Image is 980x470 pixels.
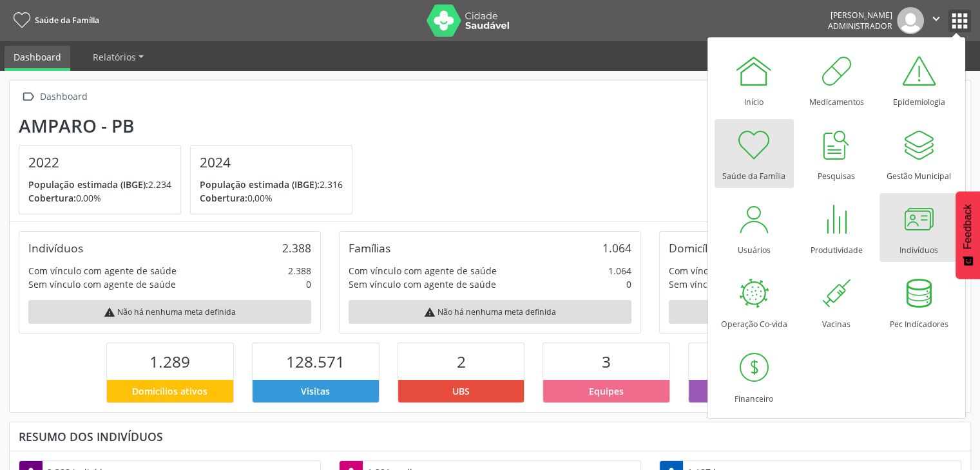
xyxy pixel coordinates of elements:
[828,21,892,32] span: Administrador
[924,7,948,34] button: 
[28,277,176,291] div: Sem vínculo com agente de saúde
[349,264,497,277] div: Com vínculo com agente de saúde
[879,193,959,262] a: Indivíduos
[349,300,631,324] div: Não há nenhuma meta definida
[715,119,794,188] a: Saúde da Família
[200,178,343,191] p: 2.316
[349,277,496,291] div: Sem vínculo com agente de saúde
[602,351,611,372] span: 3
[626,277,631,291] div: 0
[288,264,311,277] div: 2.388
[84,46,153,68] a: Relatórios
[715,45,794,114] a: Início
[797,45,876,114] a: Medicamentos
[929,12,943,26] i: 
[715,267,794,336] a: Operação Co-vida
[669,264,817,277] div: Com vínculo com agente de saúde
[879,119,959,188] a: Gestão Municipal
[282,241,311,255] div: 2.388
[19,429,961,444] div: Resumo dos indivíduos
[132,384,207,398] span: Domicílios ativos
[301,384,330,398] span: Visitas
[879,267,959,336] a: Pec Indicadores
[589,384,624,398] span: Equipes
[797,267,876,336] a: Vacinas
[28,264,177,277] div: Com vínculo com agente de saúde
[715,342,794,411] a: Financeiro
[200,192,247,204] span: Cobertura:
[28,241,83,255] div: Indivíduos
[200,155,343,171] h4: 2024
[28,178,171,191] p: 2.234
[19,115,361,136] div: Amparo - PB
[797,193,876,262] a: Produtividade
[286,351,345,372] span: 128.571
[457,351,466,372] span: 2
[9,10,99,31] a: Saúde da Família
[962,204,974,249] span: Feedback
[828,10,892,21] div: [PERSON_NAME]
[19,88,37,106] i: 
[669,241,722,255] div: Domicílios
[669,300,952,324] div: Não há nenhuma meta definida
[200,191,343,205] p: 0,00%
[149,351,190,372] span: 1.289
[28,155,171,171] h4: 2022
[879,45,959,114] a: Epidemiologia
[669,277,816,291] div: Sem vínculo com agente de saúde
[608,264,631,277] div: 1.064
[28,178,148,191] span: População estimada (IBGE):
[797,119,876,188] a: Pesquisas
[104,306,115,318] i: warning
[452,384,470,398] span: UBS
[28,191,171,205] p: 0,00%
[602,241,631,255] div: 1.064
[28,300,311,324] div: Não há nenhuma meta definida
[306,277,311,291] div: 0
[93,51,136,63] span: Relatórios
[5,46,70,71] a: Dashboard
[948,10,971,32] button: apps
[424,306,436,318] i: warning
[200,178,320,191] span: População estimada (IBGE):
[349,241,390,255] div: Famílias
[19,88,90,106] a:  Dashboard
[35,15,99,26] span: Saúde da Família
[37,88,90,106] div: Dashboard
[897,7,924,34] img: img
[715,193,794,262] a: Usuários
[28,192,76,204] span: Cobertura:
[956,191,980,279] button: Feedback - Mostrar pesquisa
